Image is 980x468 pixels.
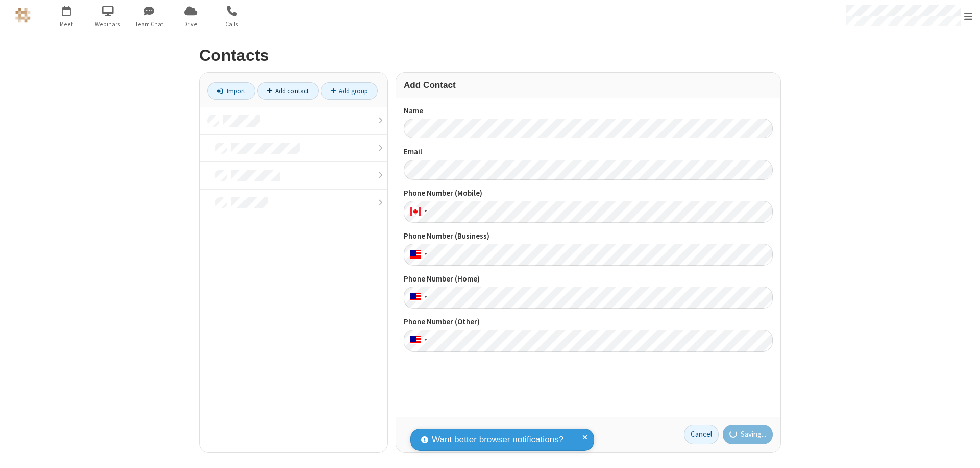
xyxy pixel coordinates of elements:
[723,425,773,445] button: Saving...
[404,80,773,90] h3: Add Contact
[432,433,563,447] span: Want better browser notifications?
[404,188,773,199] label: Phone Number (Mobile)
[404,230,773,242] label: Phone Number (Business)
[404,330,430,352] div: United States: + 1
[213,19,251,29] span: Calls
[404,316,773,328] label: Phone Number (Other)
[207,82,255,100] a: Import
[89,19,127,29] span: Webinars
[199,46,781,64] h2: Contacts
[47,19,86,29] span: Meet
[684,425,719,445] a: Cancel
[171,19,210,29] span: Drive
[130,19,168,29] span: Team Chat
[257,82,319,100] a: Add contact
[15,8,31,23] img: QA Selenium DO NOT DELETE OR CHANGE
[404,105,773,117] label: Name
[404,201,430,223] div: Canada: + 1
[404,273,773,285] label: Phone Number (Home)
[741,429,766,440] span: Saving...
[404,244,430,266] div: United States: + 1
[404,287,430,309] div: United States: + 1
[321,82,378,100] a: Add group
[404,146,773,158] label: Email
